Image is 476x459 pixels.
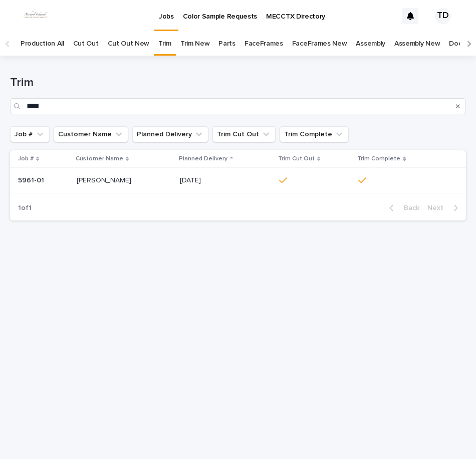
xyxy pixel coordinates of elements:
[218,32,235,56] a: Parts
[357,153,400,164] p: Trim Complete
[356,32,385,56] a: Assembly
[180,32,210,56] a: Trim New
[180,176,271,185] p: [DATE]
[292,32,347,56] a: FaceFrames New
[381,203,423,212] button: Back
[435,8,451,24] div: TD
[108,32,150,56] a: Cut Out New
[18,153,34,164] p: Job #
[280,126,349,142] button: Trim Complete
[18,174,46,185] p: 5961-01
[76,153,123,164] p: Customer Name
[179,153,227,164] p: Planned Delivery
[21,32,64,56] a: Production All
[10,168,466,193] tr: 5961-015961-01 [PERSON_NAME][PERSON_NAME] [DATE]
[20,6,51,26] img: dhEtdSsQReaQtgKTuLrt
[10,98,466,114] input: Search
[10,76,466,90] h1: Trim
[10,196,40,220] p: 1 of 1
[427,204,449,211] span: Next
[212,126,276,142] button: Trim Cut Out
[423,203,466,212] button: Next
[398,204,419,211] span: Back
[73,32,99,56] a: Cut Out
[10,126,50,142] button: Job #
[278,153,315,164] p: Trim Cut Out
[132,126,208,142] button: Planned Delivery
[245,32,283,56] a: FaceFrames
[394,32,440,56] a: Assembly New
[158,32,171,56] a: Trim
[449,32,468,56] a: Doors
[77,174,133,185] p: [PERSON_NAME]
[54,126,128,142] button: Customer Name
